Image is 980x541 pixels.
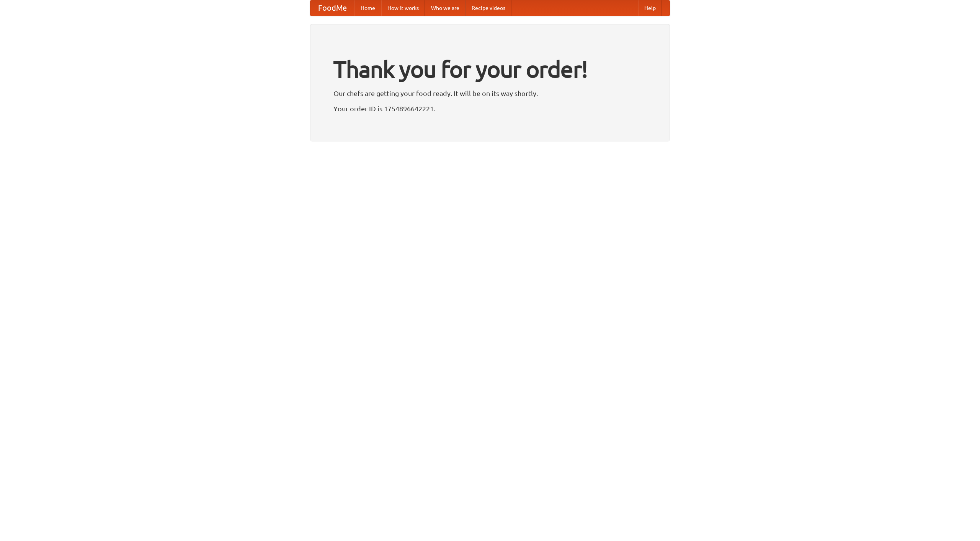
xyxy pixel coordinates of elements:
p: Your order ID is 1754896642221. [333,103,647,114]
h1: Thank you for your order! [333,51,647,88]
a: FoodMe [310,0,354,16]
a: Home [354,0,381,16]
a: Help [638,0,662,16]
a: Who we are [425,0,465,16]
p: Our chefs are getting your food ready. It will be on its way shortly. [333,88,647,99]
a: Recipe videos [465,0,511,16]
a: How it works [381,0,425,16]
